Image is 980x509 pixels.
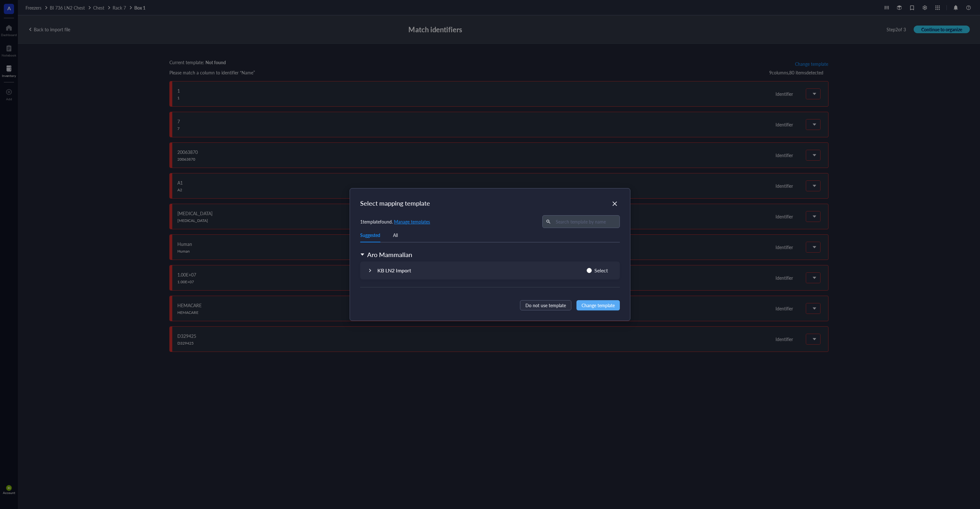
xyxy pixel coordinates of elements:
[520,300,571,310] button: Do not use template
[393,232,398,239] div: All
[394,218,430,225] span: Manage templates
[367,250,412,259] div: Aro Mammalian
[592,266,611,275] span: Select
[360,218,430,225] div: 1 template found.
[360,199,620,208] div: Select mapping template
[525,302,566,309] span: Do not use template
[610,199,620,209] button: Close
[576,300,620,310] button: Change template
[377,267,411,274] div: KB LN2 Import
[360,232,380,239] div: Suggested
[610,200,620,208] span: Close
[553,217,616,226] input: Search template by name
[582,302,615,309] span: Change template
